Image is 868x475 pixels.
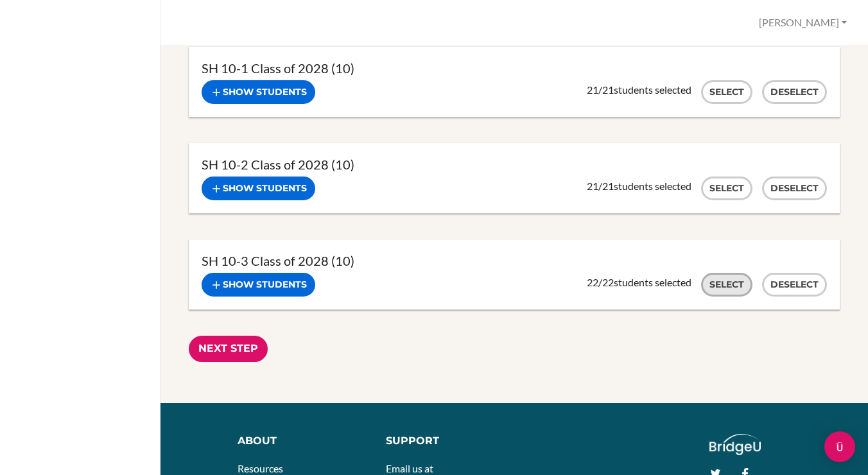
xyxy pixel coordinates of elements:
button: Select [701,273,752,297]
span: 21 [587,83,598,96]
div: About [238,434,366,449]
div: / students selected [587,276,691,289]
h3: SH 10-2 Class of 2028 (10) [202,156,827,173]
span: 21 [602,180,614,192]
span: 22 [602,276,614,288]
button: Show students [202,177,315,200]
div: Support [386,434,505,449]
button: [PERSON_NAME] [753,11,853,35]
h3: SH 10-1 Class of 2028 (10) [202,60,827,77]
input: Next Step [189,336,268,362]
img: logo_white@2x-f4f0deed5e89b7ecb1c2cc34c3e3d731f90f0f143d5ea2071677605dd97b5244.png [709,434,761,455]
button: Deselect [762,80,827,104]
div: / students selected [587,180,691,193]
button: Deselect [762,273,827,297]
button: Show students [202,273,315,297]
button: Show students [202,80,315,104]
button: Select [701,80,752,104]
div: Open Intercom Messenger [824,431,855,462]
button: Deselect [762,177,827,200]
span: 21 [587,180,598,192]
span: 22 [587,276,598,288]
div: / students selected [587,83,691,96]
button: Select [701,177,752,200]
span: 21 [602,83,614,96]
h3: SH 10-3 Class of 2028 (10) [202,252,827,270]
a: Resources [238,462,283,474]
